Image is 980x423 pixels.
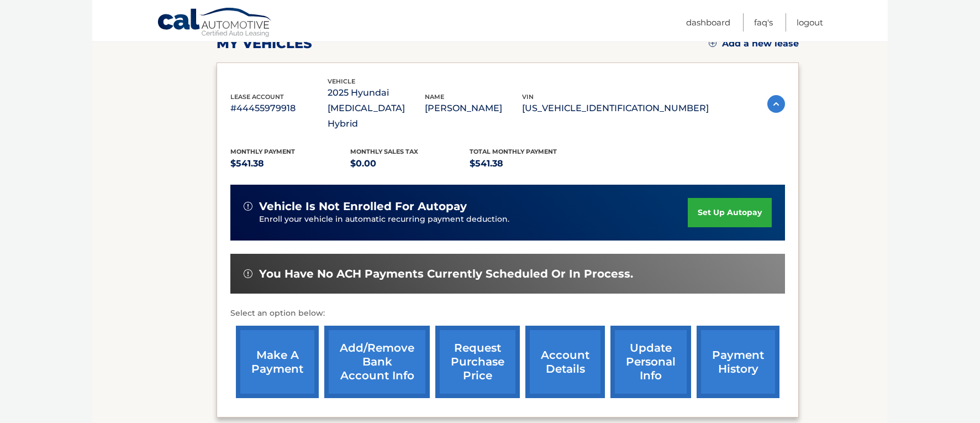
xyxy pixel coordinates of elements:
span: Total Monthly Payment [470,148,557,155]
a: update personal info [610,326,691,398]
p: 2025 Hyundai [MEDICAL_DATA] Hybrid [328,85,425,132]
p: [US_VEHICLE_IDENTIFICATION_NUMBER] [522,101,709,116]
a: Add/Remove bank account info [324,326,430,398]
p: [PERSON_NAME] [425,101,522,116]
img: alert-white.svg [244,269,252,278]
span: name [425,93,444,101]
span: You have no ACH payments currently scheduled or in process. [259,267,633,281]
a: make a payment [236,326,319,398]
img: add.svg [709,39,716,47]
p: $541.38 [470,156,589,171]
p: $541.38 [230,156,350,171]
span: vin [522,93,534,101]
span: vehicle is not enrolled for autopay [259,200,467,213]
span: Monthly Payment [230,148,295,155]
p: #44455979918 [230,101,328,116]
a: account details [525,326,605,398]
a: Dashboard [686,13,730,32]
span: Monthly sales Tax [350,148,418,155]
img: alert-white.svg [244,202,252,211]
img: accordion-active.svg [767,95,785,113]
a: set up autopay [688,198,772,227]
span: lease account [230,93,284,101]
a: Logout [797,13,823,32]
p: Select an option below: [230,307,785,320]
a: request purchase price [435,326,520,398]
a: payment history [697,326,779,398]
span: vehicle [328,77,355,85]
p: $0.00 [350,156,470,171]
a: Add a new lease [709,38,799,49]
a: FAQ's [754,13,773,32]
a: Cal Automotive [157,7,273,39]
h2: my vehicles [217,35,312,52]
p: Enroll your vehicle in automatic recurring payment deduction. [259,213,688,226]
